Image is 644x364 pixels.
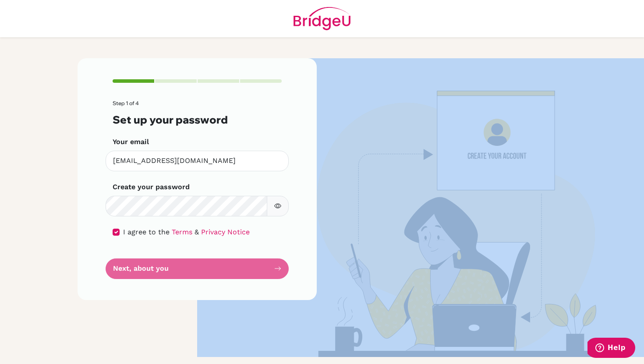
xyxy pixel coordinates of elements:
span: I agree to the [123,228,170,236]
input: Insert your email* [106,151,289,171]
a: Terms [172,228,192,236]
a: Privacy Notice [201,228,250,236]
span: Step 1 of 4 [113,100,139,106]
label: Your email [113,137,149,147]
iframe: Opens a widget where you can find more information [587,338,635,360]
label: Create your password [113,182,190,192]
h3: Set up your password [113,113,282,126]
span: & [195,228,199,236]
